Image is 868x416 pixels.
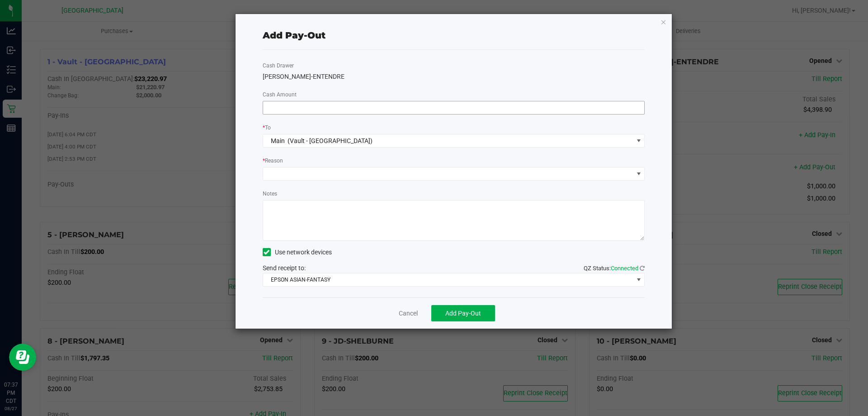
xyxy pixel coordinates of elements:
a: Cancel [399,309,418,318]
label: To [263,124,271,132]
div: Add Pay-Out [263,29,325,42]
span: Send receipt to: [263,264,306,272]
span: QZ Status: [584,265,645,272]
label: Use network devices [263,248,332,257]
span: Cash Amount [263,91,297,98]
span: (Vault - [GEOGRAPHIC_DATA]) [288,137,373,144]
iframe: Resource center [9,344,36,371]
label: Reason [263,157,283,165]
label: Cash Drawer [263,62,294,70]
span: EPSON ASIAN-FANTASY [263,273,633,286]
span: Main [271,137,285,144]
span: Connected [611,265,638,272]
button: Add Pay-Out [431,305,495,321]
label: Notes [263,190,277,198]
span: Add Pay-Out [445,310,481,317]
div: [PERSON_NAME]-ENTENDRE [263,72,645,81]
